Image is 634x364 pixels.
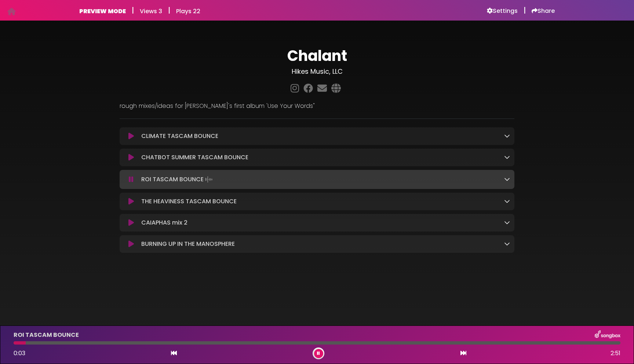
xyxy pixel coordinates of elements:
h6: PREVIEW MODE [79,8,126,15]
p: CHATBOT SUMMER TASCAM BOUNCE [141,153,248,162]
h6: Plays 22 [176,8,200,15]
h5: | [132,6,134,15]
a: Share [532,7,555,15]
p: BURNING UP IN THE MANOSPHERE [141,240,235,248]
h6: Views 3 [140,8,162,15]
p: rough mixes/ideas for [PERSON_NAME]'s first album 'Use Your Words" [120,102,514,110]
p: CLIMATE TASCAM BOUNCE [141,132,218,141]
h5: | [168,6,170,15]
p: ROI TASCAM BOUNCE [141,174,214,185]
h5: | [524,6,526,15]
a: Settings [487,7,518,15]
img: waveform4.gif [204,174,214,185]
h3: Hikes Music, LLC [120,68,514,76]
h1: Chalant [120,47,514,65]
p: CAIAPHAS mix 2 [141,218,187,227]
p: THE HEAVINESS TASCAM BOUNCE [141,197,237,206]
